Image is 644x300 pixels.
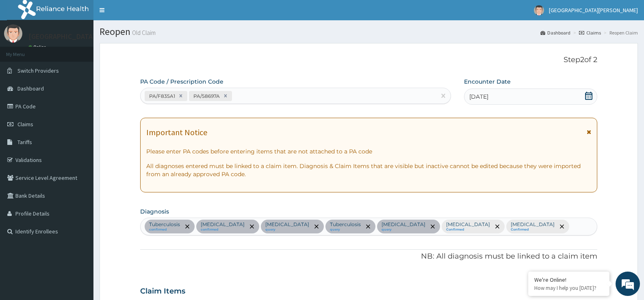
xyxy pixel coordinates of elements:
[28,44,48,50] a: Online
[534,285,603,291] p: How may I help you today?
[549,6,638,14] span: [GEOGRAPHIC_DATA][PERSON_NAME]
[446,221,490,228] p: [MEDICAL_DATA]
[382,228,425,232] small: query
[28,33,149,40] p: [GEOGRAPHIC_DATA][PERSON_NAME]
[201,221,245,228] p: [MEDICAL_DATA]
[534,276,603,283] div: We're Online!
[17,121,33,128] span: Claims
[330,228,361,232] small: query
[579,29,601,36] a: Claims
[147,91,176,101] div: PA/F835A1
[100,26,638,37] h1: Reopen
[511,228,555,232] small: Confirmed
[446,228,490,232] small: Confirmed
[382,221,425,228] p: [MEDICAL_DATA]
[511,221,555,228] p: [MEDICAL_DATA]
[146,162,591,178] p: All diagnoses entered must be linked to a claim item. Diagnosis & Claim Items that are visible bu...
[558,223,566,230] span: remove selection option
[140,287,185,296] h3: Claim Items
[364,223,372,230] span: remove selection option
[149,228,180,232] small: confirmed
[464,78,511,86] label: Encounter Date
[130,30,156,36] small: Old Claim
[540,29,570,36] a: Dashboard
[149,221,180,228] p: Tuberculosis
[201,228,245,232] small: confirmed
[330,221,361,228] p: Tuberculosis
[184,223,191,230] span: remove selection option
[4,24,22,43] img: User Image
[146,147,591,155] p: Please enter PA codes before entering items that are not attached to a PA code
[17,85,44,92] span: Dashboard
[140,78,223,86] label: PA Code / Prescription Code
[140,56,597,65] p: Step 2 of 2
[140,207,169,216] label: Diagnosis
[429,223,436,230] span: remove selection option
[17,67,59,74] span: Switch Providers
[248,223,256,230] span: remove selection option
[469,93,488,101] span: [DATE]
[191,91,221,101] div: PA/58697A
[140,251,597,262] p: NB: All diagnosis must be linked to a claim item
[534,5,544,15] img: User Image
[265,221,309,228] p: [MEDICAL_DATA]
[602,29,638,36] li: Reopen Claim
[17,138,32,146] span: Tariffs
[313,223,320,230] span: remove selection option
[146,128,207,137] h1: Important Notice
[494,223,501,230] span: remove selection option
[265,228,309,232] small: query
